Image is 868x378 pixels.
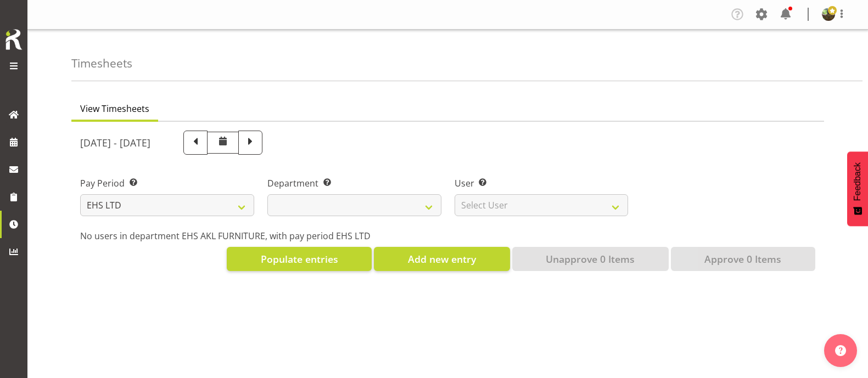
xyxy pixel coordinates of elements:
[822,8,835,21] img: filipo-iupelid4dee51ae661687a442d92e36fb44151.png
[847,151,868,226] button: Feedback - Show survey
[80,137,150,149] h5: [DATE] - [DATE]
[80,177,254,190] label: Pay Period
[227,247,372,271] button: Populate entries
[267,177,441,190] label: Department
[80,229,815,242] p: No users in department EHS AKL FURNITURE, with pay period EHS LTD
[835,345,846,356] img: help-xxl-2.png
[546,252,635,266] span: Unapprove 0 Items
[408,252,476,266] span: Add new entry
[704,252,781,266] span: Approve 0 Items
[71,57,132,70] h4: Timesheets
[80,102,149,115] span: View Timesheets
[512,247,669,271] button: Unapprove 0 Items
[671,247,815,271] button: Approve 0 Items
[455,177,629,190] label: User
[374,247,509,271] button: Add new entry
[261,252,338,266] span: Populate entries
[3,27,25,52] img: Rosterit icon logo
[853,162,863,201] span: Feedback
